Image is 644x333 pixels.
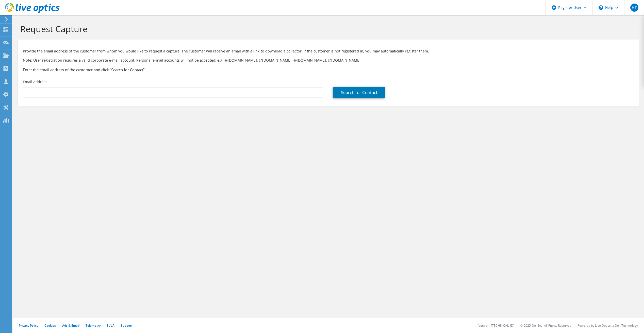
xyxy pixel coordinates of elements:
[520,323,571,328] li: © 2025 Dell Inc. All Rights Reserved
[599,5,603,10] svg: \n
[19,323,38,328] a: Privacy Policy
[478,323,514,328] li: Version: [TECHNICAL_ID]
[630,4,638,12] span: HT
[44,323,56,328] a: Cookies
[62,323,79,328] a: Ads & Email
[121,323,133,328] a: Support
[86,323,101,328] a: Telemetry
[577,323,638,328] li: Powered by Live Optics, a Dell Technology
[333,87,385,98] a: Search for Contact
[23,58,634,63] p: Note: User registration requires a valid corporate e-mail account. Personal e-mail accounts will ...
[107,323,114,328] a: EULA
[23,79,47,84] label: Email Address
[20,24,634,34] h1: Request Capture
[23,48,634,54] p: Provide the email address of the customer from whom you would like to request a capture. The cust...
[23,67,634,72] h3: Enter the email address of the customer and click “Search for Contact”.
